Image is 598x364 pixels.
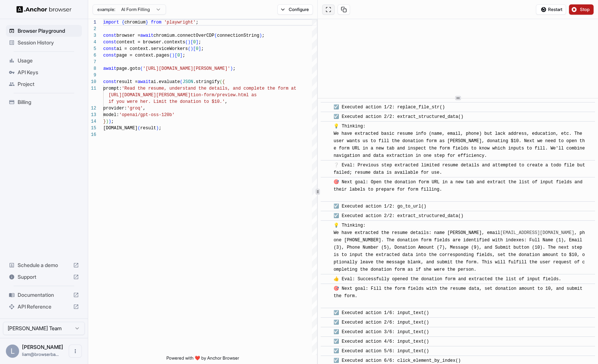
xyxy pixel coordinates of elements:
span: ] [196,40,198,45]
span: prompt: [103,86,122,91]
span: ] [198,46,201,51]
span: ; [159,126,161,131]
div: Usage [6,55,82,66]
span: tion-form/preview.html as [191,93,257,98]
span: ​ [324,319,328,326]
span: Project [18,80,79,88]
span: ; [201,46,203,51]
span: ​ [324,347,328,355]
span: 🎯 Next goal: Open the donation form URL in a new tab and extract the list of input fields and the... [334,180,585,199]
span: Stop [580,7,590,12]
span: ( [180,79,183,84]
span: ( [220,79,222,84]
span: ( [214,33,217,38]
span: page.goto [116,66,140,71]
span: ai = context.serviceWorkers [116,46,188,51]
span: ❔ Eval: Previous step extracted limited resume details and attempted to create a todo file but fa... [334,163,588,175]
span: ​ [324,338,328,345]
span: browser = [116,33,140,38]
button: Copy session ID [338,4,350,15]
span: ) [156,126,159,131]
div: 1 [88,19,96,26]
span: model: [103,112,119,118]
div: 5 [88,46,96,52]
div: Session History [6,37,82,48]
div: 16 [88,131,96,138]
span: API Keys [18,69,79,76]
div: 15 [88,125,96,131]
span: page = context.pages [116,53,169,58]
span: ; [111,119,114,124]
div: Project [6,78,82,90]
span: API Reference [18,303,70,310]
button: Open menu [69,345,82,358]
span: ☑️ Executed action 6/6: click_element_by_index() [334,358,461,363]
span: const [103,79,116,84]
div: 14 [88,118,96,125]
span: ] [180,53,183,58]
span: [ [193,46,196,51]
span: 👍 Eval: Successfully opened the donation form and extracted the list of input fields. [334,277,561,282]
span: ; [262,33,264,38]
span: ; [233,66,235,71]
div: 9 [88,72,96,79]
span: [ [191,40,193,45]
span: const [103,46,116,51]
span: ) [259,33,262,38]
span: ​ [324,113,328,120]
div: 10 [88,79,96,85]
span: ) [106,119,108,124]
span: await [138,79,151,84]
span: 'Read the resume, understand the details, and comp [122,86,254,91]
span: from [151,20,162,25]
span: , [143,106,145,111]
span: 'openai/gpt-oss-120b' [119,112,174,118]
div: Billing [6,96,82,108]
span: ; [198,40,201,45]
span: , [225,99,227,104]
span: ​ [324,275,328,283]
span: 🎯 Next goal: Fill the form fields with the resume data, set donation amount to 10, and submit the... [334,286,585,306]
button: Configure [277,4,313,15]
span: if you were her. Limit the donation to $10.' [108,99,225,104]
span: .stringify [193,79,220,84]
span: ai.evaluate [151,79,180,84]
div: API Reference [6,301,82,313]
div: 11 [88,85,96,92]
span: 'groq' [127,106,143,111]
span: const [103,40,116,45]
span: ) [230,66,233,71]
span: ​ [324,123,328,130]
span: Restart [548,7,562,12]
span: 0 [177,53,180,58]
span: ☑️ Executed action 1/2: replace_file_str() [334,105,445,110]
span: ( [185,40,188,45]
span: 'playwright' [164,20,196,25]
span: ☑️ Executed action 1/6: input_text() [334,310,429,316]
span: { [222,79,225,84]
div: 8 [88,65,96,72]
span: ( [188,46,190,51]
span: } [103,119,106,124]
span: ) [108,119,111,124]
span: Schedule a demo [18,262,70,269]
span: result = [116,79,138,84]
span: ​ [324,285,328,292]
span: context = browser.contexts [116,40,185,45]
span: ) [188,40,190,45]
span: 🎯 Next goal: Create a with the task plan and extract the resume details from the current page. [334,80,588,100]
button: Open in full screen [322,4,335,15]
span: } [145,20,148,25]
span: ( [169,53,172,58]
span: ( [138,126,140,131]
span: result [140,126,156,131]
span: 💡 Thinking: We have extracted basic resume info (name, email, phone) but lack address, education,... [334,124,587,158]
span: chromium [125,20,146,25]
span: ; [196,20,198,25]
span: ☑️ Executed action 2/2: extract_structured_data() [334,213,463,219]
span: ​ [324,309,328,317]
div: 12 [88,105,96,112]
div: 4 [88,39,96,46]
span: Support [18,273,70,281]
span: provider: [103,106,127,111]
